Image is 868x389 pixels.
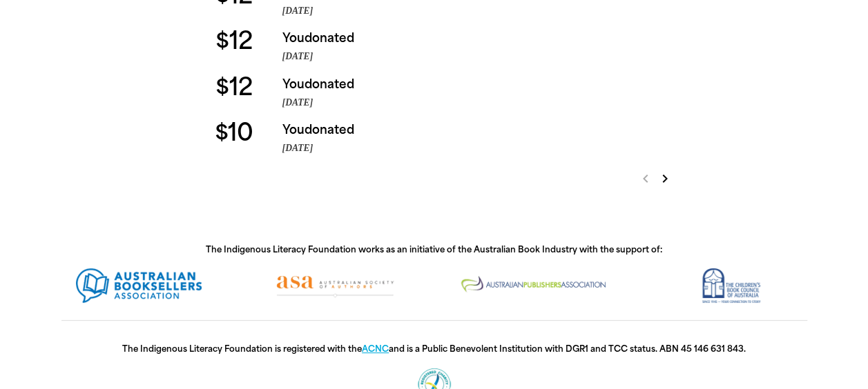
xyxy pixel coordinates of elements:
[305,31,354,45] span: donated
[215,121,253,145] span: $10
[215,30,251,53] span: $12
[305,77,354,91] span: donated
[282,123,305,137] em: You
[305,123,354,137] span: donated
[655,170,673,188] button: Next page
[282,96,676,110] p: [DATE]
[282,141,676,155] p: [DATE]
[282,31,305,45] em: You
[215,76,251,99] span: $12
[206,245,662,255] span: The Indigenous Literacy Foundation works as an initiative of the Australian Book Industry with th...
[282,77,305,91] em: You
[122,344,746,354] span: The Indigenous Literacy Foundation is registered with the and is a Public Benevolent Institution ...
[362,344,389,354] a: ACNC
[657,170,673,187] i: chevron_right
[282,4,676,18] p: [DATE]
[282,50,676,63] p: [DATE]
